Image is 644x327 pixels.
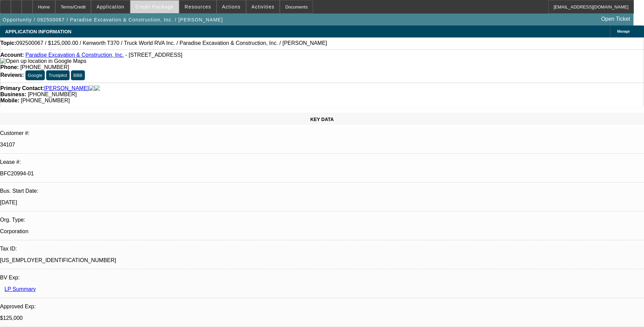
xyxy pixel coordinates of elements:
[599,13,633,25] a: Open Ticket
[25,52,124,58] a: Paradise Excavation & Construction, Inc.
[94,85,100,91] img: linkedin-icon.png
[617,30,630,33] span: Manage
[0,58,86,64] img: Open up location in Google Maps
[252,4,275,10] span: Activities
[28,91,77,97] span: [PHONE_NUMBER]
[0,91,26,97] strong: Business:
[135,4,174,10] span: Credit Package
[180,0,216,13] button: Resources
[185,4,211,10] span: Resources
[217,0,246,13] button: Actions
[91,0,129,13] button: Application
[0,40,16,46] strong: Topic:
[0,58,86,64] a: View Google Maps
[5,29,71,34] span: APPLICATION INFORMATION
[25,70,45,80] button: Google
[0,64,19,70] strong: Phone:
[0,52,24,58] strong: Account:
[96,4,124,10] span: Application
[130,0,179,13] button: Credit Package
[21,98,70,103] span: [PHONE_NUMBER]
[0,72,24,78] strong: Reviews:
[4,286,36,292] a: LP Summary
[89,85,94,91] img: facebook-icon.png
[16,40,327,46] span: 092500067 / $125,000.00 / Kenworth T370 / Truck World RVA Inc. / Paradise Excavation & Constructi...
[3,17,223,22] span: Opportunity / 092500067 / Paradise Excavation & Construction, Inc. / [PERSON_NAME]
[0,85,44,91] strong: Primary Contact:
[20,64,69,70] span: [PHONE_NUMBER]
[44,85,89,91] a: [PERSON_NAME]
[125,52,182,58] span: - [STREET_ADDRESS]
[71,70,85,80] button: BBB
[0,98,19,103] strong: Mobile:
[222,4,241,10] span: Actions
[310,117,334,122] span: KEY DATA
[246,0,280,13] button: Activities
[46,70,69,80] button: Trustpilot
